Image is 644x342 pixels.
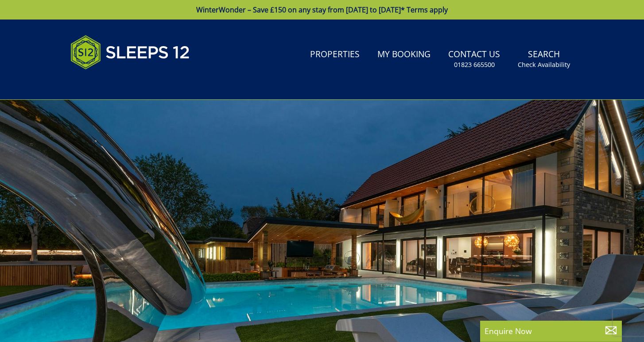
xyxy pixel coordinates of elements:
[445,45,504,74] a: Contact Us01823 665500
[454,60,495,69] small: 01823 665500
[514,45,574,74] a: SearchCheck Availability
[306,45,363,65] a: Properties
[518,60,570,69] small: Check Availability
[374,45,434,65] a: My Booking
[66,80,159,87] iframe: Customer reviews powered by Trustpilot
[485,325,617,337] p: Enquire Now
[70,30,190,75] img: Sleeps 12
